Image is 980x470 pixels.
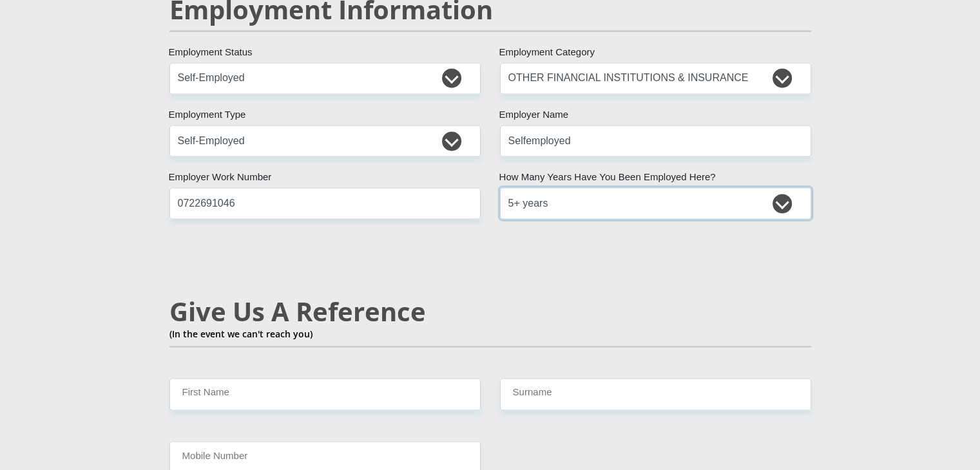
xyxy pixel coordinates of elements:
[169,187,481,219] input: Employer Work Number
[169,327,811,341] p: (In the event we can't reach you)
[500,125,811,156] input: Employer's Name
[169,378,481,409] input: Name
[169,296,811,327] h2: Give Us A Reference
[500,378,811,409] input: Surname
